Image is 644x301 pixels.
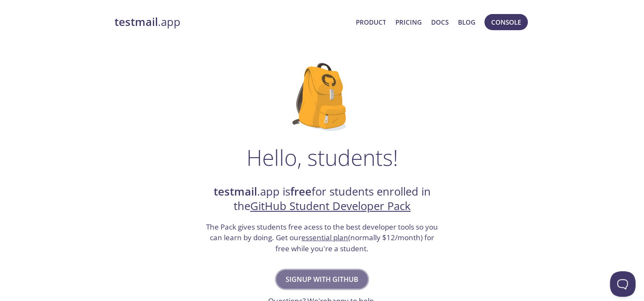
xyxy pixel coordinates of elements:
[114,14,158,29] strong: testmail
[431,17,449,28] a: Docs
[355,17,386,28] a: Product
[292,63,352,131] img: github-student-backpack.png
[290,184,312,199] strong: free
[205,221,439,254] h3: The Pack gives students free acess to the best developer tools so you can learn by doing. Get our...
[276,270,368,289] button: Signup with GitHub
[286,273,358,285] span: Signup with GitHub
[246,145,398,170] h1: Hello, students!
[610,271,635,297] iframe: Help Scout Beacon - Open
[395,17,421,28] a: Pricing
[458,17,475,28] a: Blog
[214,184,257,199] strong: testmail
[205,185,439,214] h2: .app is for students enrolled in the
[491,17,521,28] span: Console
[484,14,528,30] button: Console
[250,199,411,213] a: GitHub Student Developer Pack
[114,15,349,29] a: testmail.app
[301,233,348,242] a: essential plan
